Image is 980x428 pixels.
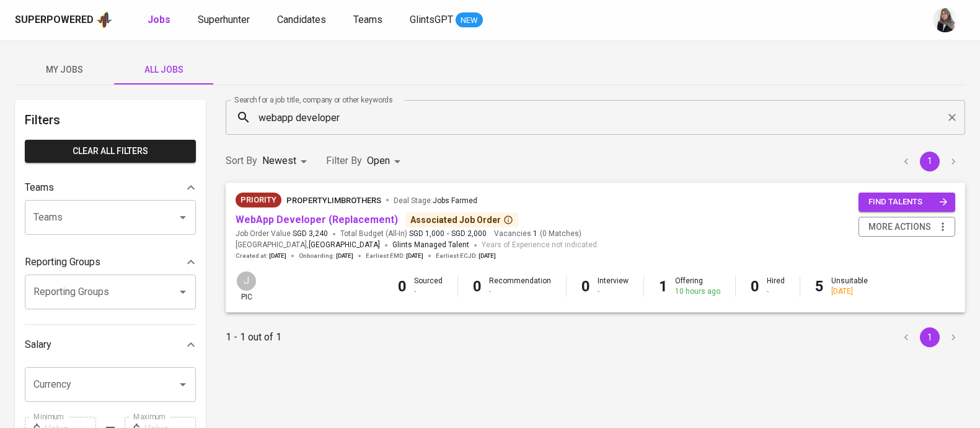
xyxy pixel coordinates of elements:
b: Jobs [148,14,170,25]
div: J [236,270,257,292]
div: Reporting Groups [25,250,196,275]
button: Open [174,376,192,393]
span: All Jobs [121,62,206,78]
button: Clear [943,109,961,126]
div: pic [236,270,257,303]
span: [DATE] [336,252,353,260]
div: - [598,286,629,297]
span: Vacancies ( 0 Matches ) [494,229,581,239]
a: WebApp Developer (Replacement) [236,214,398,225]
div: Teams [25,175,196,200]
span: Clear All filters [35,143,186,159]
h6: Filters [25,110,196,130]
button: page 1 [920,327,940,347]
div: Open [367,150,405,173]
a: Superpoweredapp logo [15,11,113,29]
span: GlintsGPT [410,14,453,25]
a: Teams [353,12,385,28]
a: GlintsGPT NEW [410,12,483,28]
div: Offering [675,276,720,297]
span: NEW [456,14,483,27]
b: 0 [473,278,482,295]
span: Deal Stage : [394,196,477,205]
div: [DATE] [831,286,868,297]
b: 1 [659,278,668,295]
span: My Jobs [22,62,107,78]
a: Candidates [277,12,329,28]
button: page 1 [920,152,940,171]
span: PropertyLimBrothers [286,196,381,205]
span: Superhunter [198,14,250,25]
b: 0 [581,278,590,295]
p: Sort By [226,153,257,168]
div: - [414,286,443,297]
span: Teams [353,14,382,25]
img: app logo [96,11,113,29]
b: 0 [751,278,759,295]
nav: pagination navigation [894,152,965,171]
div: Recommendation [489,276,551,297]
span: Job Order Value [236,229,328,239]
b: 0 [398,278,407,295]
span: Years of Experience not indicated. [482,239,599,252]
span: Open [367,155,390,166]
b: 5 [815,278,824,295]
p: Teams [25,180,54,195]
div: Sourced [414,276,443,297]
span: SGD 3,240 [293,229,328,239]
div: 10 hours ago [675,286,720,297]
button: Clear All filters [25,140,196,163]
p: Salary [25,337,51,352]
span: [DATE] [479,252,496,260]
img: sinta.windasari@glints.com [933,7,958,32]
div: Salary [25,332,196,357]
div: Superpowered [15,13,94,27]
span: [GEOGRAPHIC_DATA] , [236,239,380,252]
span: [DATE] [406,252,423,260]
span: find talents [868,195,948,209]
span: Earliest ECJD : [436,252,496,260]
span: [GEOGRAPHIC_DATA] [309,239,380,252]
span: - [447,229,449,239]
span: Created at : [236,252,286,260]
span: SGD 1,000 [409,229,444,239]
span: Earliest EMD : [366,252,423,260]
span: [DATE] [269,252,286,260]
span: more actions [868,219,931,235]
button: find talents [859,193,955,212]
div: Associated Job Order [410,214,513,226]
span: Priority [236,194,281,206]
span: 1 [531,229,537,239]
div: - [489,286,551,297]
a: Superhunter [198,12,252,28]
div: New Job received from Demand Team [236,193,281,207]
span: Onboarding : [299,252,353,260]
div: Unsuitable [831,276,868,297]
p: Filter By [326,153,362,168]
nav: pagination navigation [894,327,965,347]
span: Total Budget (All-In) [340,229,487,239]
a: Jobs [148,12,173,28]
div: Newest [262,150,311,173]
button: Open [174,209,192,226]
div: Hired [767,276,785,297]
div: Interview [598,276,629,297]
span: SGD 2,000 [451,229,487,239]
span: Candidates [277,14,326,25]
span: Jobs Farmed [433,196,477,205]
div: - [767,286,785,297]
button: Open [174,283,192,301]
p: Reporting Groups [25,255,100,270]
button: more actions [859,217,955,237]
span: Glints Managed Talent [392,240,469,249]
p: Newest [262,153,296,168]
p: 1 - 1 out of 1 [226,330,281,345]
